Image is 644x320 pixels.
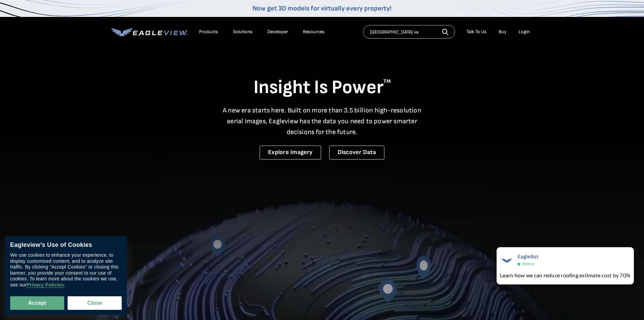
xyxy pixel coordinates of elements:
[219,105,426,137] p: A new era starts here. Built on more than 3.5 billion high-resolution aerial images, Eagleview ha...
[500,254,514,267] img: EagleBot
[10,241,122,249] div: Eagleview’s Use of Cookies
[518,254,539,260] span: EagleBot
[68,296,122,310] button: Close
[10,252,122,288] div: We use cookies to enhance your experience, to display customized content, and to analyze site tra...
[233,29,253,35] div: Solutions
[303,29,325,35] div: Resources
[519,29,530,35] div: Login
[363,25,455,39] input: Search
[500,271,630,279] div: Learn how we can reduce roofing estimate cost by 70%
[267,29,288,35] a: Developer
[199,29,218,35] div: Products
[111,76,533,100] h1: Insight Is Power
[26,282,64,288] a: Privacy Policies
[253,4,391,13] a: Now get 3D models for virtually every property!
[522,261,534,266] span: Online
[499,29,506,35] a: Buy
[383,78,391,85] sup: TM
[329,146,384,159] a: Discover Data
[10,296,64,310] button: Accept
[260,146,321,159] a: Explore Imagery
[467,29,486,35] div: Talk To Us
